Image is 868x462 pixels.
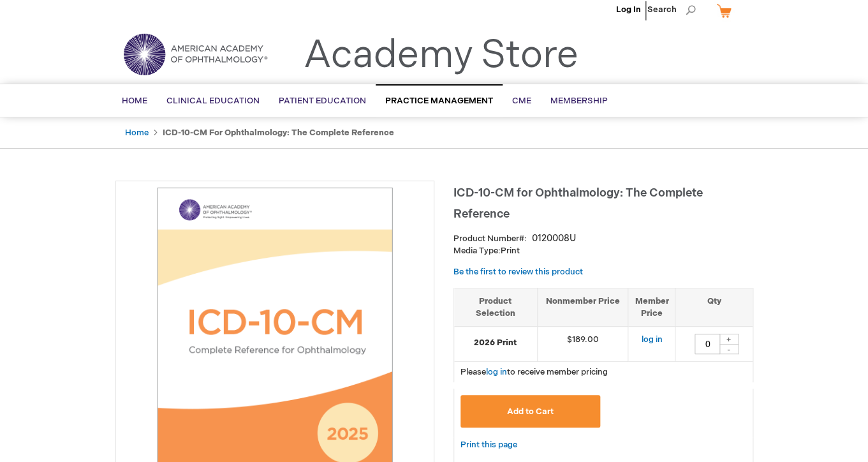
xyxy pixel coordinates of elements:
[453,234,527,244] strong: Product Number
[453,186,703,221] span: ICD-10-CM for Ophthalmology: The Complete Reference
[125,128,149,138] a: Home
[486,367,507,377] a: log in
[460,437,517,453] a: Print this page
[454,288,538,326] th: Product Selection
[550,96,608,106] span: Membership
[616,4,641,15] a: Log In
[512,96,531,106] span: CME
[628,288,675,326] th: Member Price
[279,96,366,106] span: Patient Education
[166,96,260,106] span: Clinical Education
[695,334,720,354] input: Qty
[537,288,628,326] th: Nonmember Price
[460,367,608,377] span: Please to receive member pricing
[304,33,578,78] a: Academy Store
[675,288,753,326] th: Qty
[453,267,583,277] a: Be the first to review this product
[163,128,394,138] strong: ICD-10-CM for Ophthalmology: The Complete Reference
[453,245,753,257] p: Print
[719,334,739,345] div: +
[385,96,493,106] span: Practice Management
[537,327,628,362] td: $189.00
[507,406,554,417] span: Add to Cart
[641,334,662,345] a: log in
[460,337,531,349] strong: 2026 Print
[453,246,501,256] strong: Media Type:
[460,395,601,428] button: Add to Cart
[532,232,576,245] div: 0120008U
[719,344,739,354] div: -
[122,96,147,106] span: Home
